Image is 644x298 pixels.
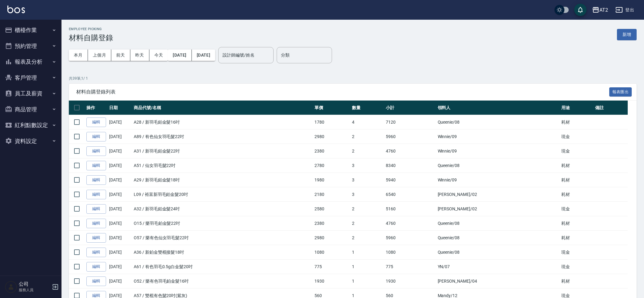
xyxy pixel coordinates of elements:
td: Queenie /08 [436,231,560,245]
td: 現金 [560,260,594,274]
button: 商品管理 [2,101,59,117]
td: 耗材 [560,173,594,187]
td: 775 [384,260,436,274]
td: Winnie /09 [436,129,560,144]
a: 編輯 [86,219,106,228]
a: 編輯 [86,117,106,127]
td: 2980 [313,231,350,245]
span: 材料自購登錄列表 [76,89,609,95]
button: 員工及薪資 [2,85,59,101]
td: 1080 [313,245,350,260]
td: [PERSON_NAME] /02 [436,202,560,216]
td: A61 / 有色羽毛0.5g白金髮20吋 [132,260,313,274]
td: 1080 [384,245,436,260]
a: 編輯 [86,262,106,272]
td: 現金 [560,144,594,158]
td: 1930 [313,274,350,288]
a: 編輯 [86,146,106,156]
a: 編輯 [86,190,106,199]
td: Queenie /08 [436,216,560,231]
th: 小計 [384,101,436,115]
td: Queenie /08 [436,245,560,260]
button: 前天 [111,50,130,61]
td: A29 / 新羽毛鉑金髮18吋 [132,173,313,187]
td: [DATE] [108,260,132,274]
p: 共 39 筆, 1 / 1 [69,76,637,81]
td: [DATE] [108,245,132,260]
button: 本月 [69,50,88,61]
td: 1 [350,260,384,274]
td: 6540 [384,187,436,202]
button: 客戶管理 [2,70,59,86]
td: A32 / 新羽毛鉑金髮24吋 [132,202,313,216]
td: 775 [313,260,350,274]
td: 2 [350,216,384,231]
button: 櫃檯作業 [2,22,59,38]
td: 2580 [313,202,350,216]
td: 5960 [384,129,436,144]
a: 編輯 [86,233,106,243]
td: O15 / 樂羽毛鉑金髮22吋 [132,216,313,231]
td: Queenie /08 [436,115,560,129]
h2: Employee Picking [69,27,113,31]
td: [DATE] [108,158,132,173]
td: 耗材 [560,216,594,231]
th: 領料人 [436,101,560,115]
button: 新增 [617,29,637,40]
td: 8340 [384,158,436,173]
td: L09 / 裕富新羽毛鉑金髮20吋 [132,187,313,202]
a: 編輯 [86,175,106,185]
td: 耗材 [560,231,594,245]
td: 現金 [560,129,594,144]
td: 現金 [560,245,594,260]
button: 資料設定 [2,133,59,149]
td: 3 [350,158,384,173]
button: 登出 [613,4,637,16]
th: 單價 [313,101,350,115]
td: [DATE] [108,129,132,144]
td: 4760 [384,216,436,231]
td: 1780 [313,115,350,129]
td: [DATE] [108,173,132,187]
td: 耗材 [560,115,594,129]
td: [DATE] [108,274,132,288]
button: 昨天 [130,50,149,61]
div: AT2 [599,6,608,14]
td: 4760 [384,144,436,158]
button: [DATE] [192,50,215,61]
h3: 材料自購登錄 [69,34,113,42]
td: 1 [350,274,384,288]
td: 7120 [384,115,436,129]
td: Winnie /09 [436,173,560,187]
td: 2980 [313,129,350,144]
a: 編輯 [86,248,106,257]
td: [DATE] [108,231,132,245]
td: 2180 [313,187,350,202]
button: 報表匯出 [609,87,632,97]
td: 3 [350,187,384,202]
a: 編輯 [86,161,106,170]
td: 5940 [384,173,436,187]
img: Person [5,281,17,293]
td: 1980 [313,173,350,187]
td: 2 [350,144,384,158]
button: 紅利點數設定 [2,117,59,133]
button: [DATE] [168,50,192,61]
td: 5960 [384,231,436,245]
td: YN /07 [436,260,560,274]
td: 2380 [313,216,350,231]
button: AT2 [590,4,610,16]
td: 1930 [384,274,436,288]
td: A28 / 新羽毛鉑金髮16吋 [132,115,313,129]
td: 現金 [560,202,594,216]
button: 上個月 [88,50,111,61]
td: O52 / 樂有色羽毛鉑金髮16吋 [132,274,313,288]
td: O57 / 樂有色仙女羽毛髮22吋 [132,231,313,245]
td: 2780 [313,158,350,173]
button: 預約管理 [2,38,59,54]
td: 2 [350,129,384,144]
td: A36 / 新鉑金雙棍接髮18吋 [132,245,313,260]
p: 服務人員 [19,287,50,293]
td: Winnie /09 [436,144,560,158]
th: 商品代號/名稱 [132,101,313,115]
